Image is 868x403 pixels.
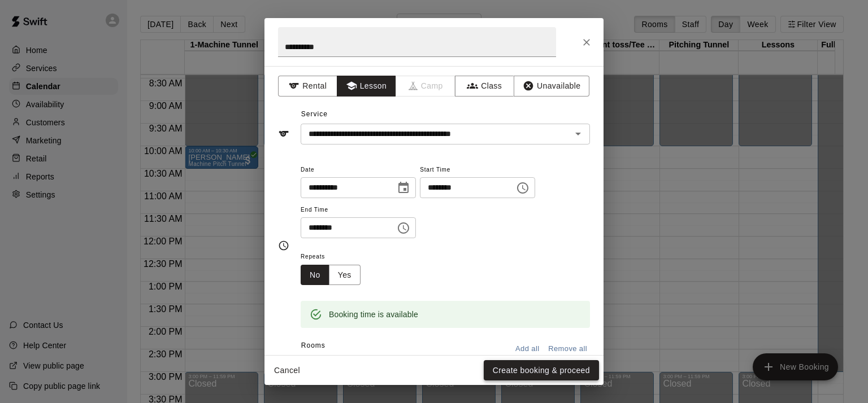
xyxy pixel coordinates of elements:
div: outlined button group [301,265,361,286]
button: Cancel [269,360,305,381]
button: Rental [278,76,337,97]
button: Yes [329,265,361,286]
button: Choose date, selected date is Oct 12, 2025 [392,177,415,199]
button: Choose time, selected time is 9:30 AM [392,217,415,239]
button: Class [455,76,514,97]
button: Lesson [337,76,396,97]
button: Remove all [545,340,590,358]
span: Start Time [420,163,535,178]
button: No [301,265,329,286]
span: Rooms [301,341,325,349]
span: Date [301,163,416,178]
button: Add all [509,340,545,358]
button: Close [576,32,597,52]
button: Unavailable [514,76,589,97]
span: Camps can only be created in the Services page [396,76,455,97]
button: Create booking & proceed [484,360,599,381]
span: Service [301,110,328,118]
button: Choose time, selected time is 9:00 AM [511,177,534,199]
button: Open [570,126,586,142]
div: Booking time is available [329,304,418,325]
span: End Time [301,203,416,218]
span: Repeats [301,249,370,265]
svg: Timing [278,240,289,251]
svg: Service [278,128,289,139]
